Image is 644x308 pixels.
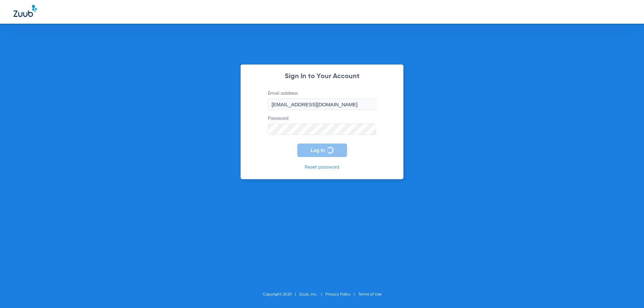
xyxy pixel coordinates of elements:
label: Email address [268,90,376,110]
li: Zuub, Inc. [299,291,325,298]
input: Email address [268,98,376,110]
li: Copyright 2025 [263,291,299,298]
img: Zuub Logo [14,5,37,17]
h2: Sign In to Your Account [258,73,386,80]
label: Password [268,115,376,135]
a: Terms of Use [358,292,382,296]
a: Privacy Policy [325,292,350,296]
input: Password [268,124,376,135]
span: Log In [311,148,325,153]
a: Reset password [305,165,339,170]
button: Log In [297,144,347,157]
